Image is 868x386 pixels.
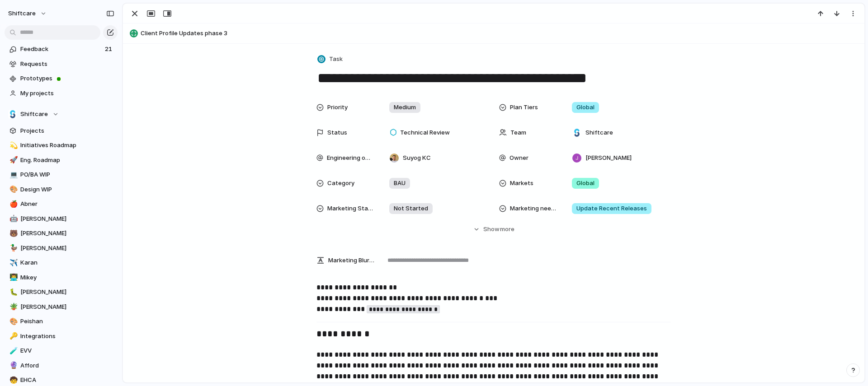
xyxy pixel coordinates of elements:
[5,42,118,56] a: Feedback21
[327,204,374,213] span: Marketing Status
[9,228,16,239] div: 🐻
[509,153,528,163] span: Owner
[510,204,557,213] span: Marketing needed
[5,256,118,270] div: ✈️Karan
[141,29,860,38] span: Client Profile Updates phase 3
[316,53,345,66] button: Task
[327,153,374,163] span: Engineering owner
[316,221,671,237] button: Showmore
[8,346,17,355] button: 🧪
[9,360,16,371] div: 🔮
[9,243,16,253] div: 🦆
[5,183,118,196] a: 🎨Design WIP
[9,199,16,209] div: 🍎
[8,229,17,238] button: 🐻
[394,204,428,213] span: Not Started
[8,376,17,385] button: 🧒
[127,26,860,41] button: Client Profile Updates phase 3
[9,375,16,386] div: 🧒
[9,272,16,283] div: 👨‍💻
[5,168,118,181] a: 💻PO/BA WIP
[20,141,114,150] span: Initiatives Roadmap
[5,212,118,226] a: 🤖[PERSON_NAME]
[5,107,118,121] button: Shiftcare
[20,361,114,370] span: Afford
[20,185,114,194] span: Design WIP
[20,214,114,223] span: [PERSON_NAME]
[20,170,114,179] span: PO/BA WIP
[585,153,632,163] span: [PERSON_NAME]
[5,124,118,138] a: Projects
[8,302,17,312] button: 🪴
[327,103,348,112] span: Priority
[5,197,118,211] a: 🍎Abner
[5,139,118,152] a: 💫Initiatives Roadmap
[585,128,613,137] span: Shiftcare
[20,89,114,98] span: My projects
[8,9,36,18] span: shiftcare
[327,128,347,137] span: Status
[576,204,647,213] span: Update Recent Releases
[4,6,52,21] button: shiftcare
[9,302,16,312] div: 🪴
[394,103,416,112] span: Medium
[328,256,374,265] span: Marketing Blurb (15-20 Words)
[400,128,450,137] span: Technical Review
[403,153,431,163] span: Suyog KC
[20,74,114,83] span: Prototypes
[576,179,594,188] span: Global
[5,153,118,167] a: 🚀Eng. Roadmap
[20,376,114,385] span: EHCA
[500,225,514,234] span: more
[8,200,17,209] button: 🍎
[5,359,118,372] a: 🔮Afford
[5,57,118,71] a: Requests
[510,179,533,188] span: Markets
[5,285,118,299] a: 🐛[PERSON_NAME]
[8,185,17,194] button: 🎨
[20,346,114,355] span: EVV
[20,60,114,69] span: Requests
[9,170,16,180] div: 💻
[8,244,17,253] button: 🦆
[5,242,118,255] a: 🦆[PERSON_NAME]
[9,140,16,151] div: 💫
[20,273,114,282] span: Mikey
[5,72,118,85] a: Prototypes
[8,273,17,282] button: 👨‍💻
[5,271,118,284] div: 👨‍💻Mikey
[329,55,343,64] span: Task
[20,288,114,297] span: [PERSON_NAME]
[9,316,16,327] div: 🎨
[8,258,17,267] button: ✈️
[5,227,118,240] a: 🐻[PERSON_NAME]
[8,288,17,297] button: 🐛
[9,214,16,224] div: 🤖
[327,179,354,188] span: Category
[20,110,48,119] span: Shiftcare
[510,128,526,137] span: Team
[5,300,118,314] a: 🪴[PERSON_NAME]
[5,344,118,358] a: 🧪EVV
[394,179,406,188] span: BAU
[20,302,114,312] span: [PERSON_NAME]
[8,361,17,370] button: 🔮
[20,317,114,326] span: Peishan
[8,170,17,179] button: 💻
[5,330,118,343] a: 🔑Integrations
[20,244,114,253] span: [PERSON_NAME]
[5,315,118,328] a: 🎨Peishan
[8,214,17,223] button: 🤖
[9,331,16,341] div: 🔑
[8,156,17,165] button: 🚀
